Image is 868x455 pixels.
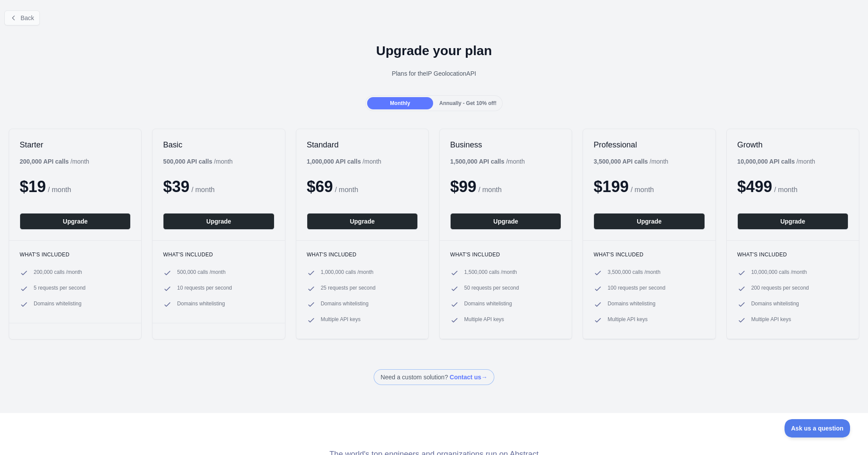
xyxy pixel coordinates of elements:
h2: Professional [594,140,705,150]
h2: Business [450,140,561,150]
b: 1,500,000 API calls [450,158,504,165]
b: 1,000,000 API calls [307,158,361,165]
span: $ 99 [450,178,476,196]
div: / month [594,157,668,166]
div: / month [307,157,382,166]
span: $ 199 [594,178,628,196]
div: / month [450,157,525,166]
iframe: Toggle Customer Support [785,419,851,437]
h2: Standard [307,140,418,150]
b: 3,500,000 API calls [594,158,648,165]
